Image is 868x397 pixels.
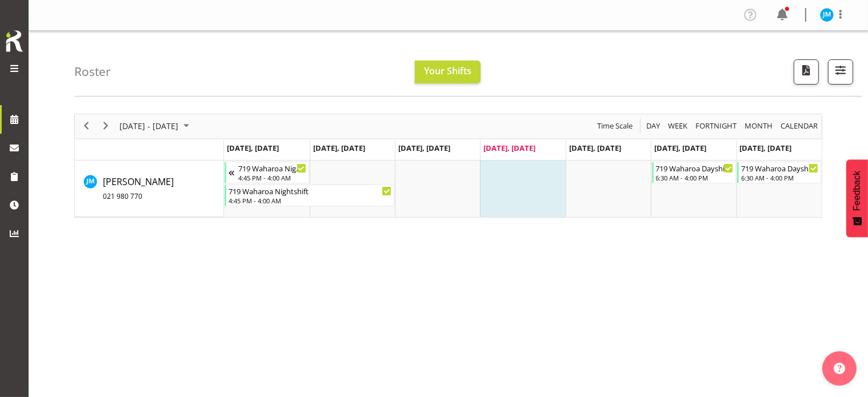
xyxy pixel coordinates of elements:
div: 719 Waharoa Dayshift [741,162,818,174]
div: 719 Waharoa Nightshift [238,162,306,174]
span: [DATE], [DATE] [483,143,535,153]
button: Feedback - Show survey [846,159,868,237]
div: previous period [77,114,96,138]
div: John May"s event - 719 Waharoa Nightshift Begin From Monday, August 11, 2025 at 4:45:00 PM GMT+12... [225,185,394,206]
button: Next [98,119,114,133]
div: 4:45 PM - 4:00 AM [229,196,391,205]
span: [DATE], [DATE] [313,143,365,153]
span: Week [667,119,689,133]
span: calendar [779,119,819,133]
div: 719 Waharoa Nightshift [229,185,391,197]
button: Time Scale [595,119,635,133]
table: Timeline Week of August 14, 2025 [224,161,822,217]
div: John May"s event - 719 Waharoa Dayshift Begin From Saturday, August 16, 2025 at 6:30:00 AM GMT+12... [652,162,736,183]
button: Timeline Day [645,119,662,133]
img: Rosterit icon logo [3,29,26,54]
a: [PERSON_NAME]021 980 770 [103,175,174,202]
div: next period [96,114,115,138]
button: Filter Shifts [828,59,853,85]
div: 4:45 PM - 4:00 AM [238,173,306,182]
img: john-may11696.jpg [820,8,834,22]
button: Timeline Month [743,119,775,133]
span: Time Scale [596,119,634,133]
span: [PERSON_NAME] [103,175,174,202]
div: Timeline Week of August 14, 2025 [74,114,822,218]
span: Feedback [852,171,862,211]
div: 6:30 AM - 4:00 PM [741,173,818,182]
button: Your Shifts [415,61,481,83]
div: John May"s event - 719 Waharoa Nightshift Begin From Sunday, August 10, 2025 at 4:45:00 PM GMT+12... [225,162,309,183]
img: help-xxl-2.png [834,363,845,374]
span: [DATE] - [DATE] [118,119,179,133]
div: John May"s event - 719 Waharoa Dayshift Begin From Sunday, August 17, 2025 at 6:30:00 AM GMT+12:0... [737,162,821,183]
button: August 2025 [118,119,194,133]
div: 719 Waharoa Dayshift [656,162,733,174]
span: [DATE], [DATE] [398,143,450,153]
button: Previous [79,119,94,133]
span: Your Shifts [424,65,471,77]
button: Month [779,119,820,133]
td: John May resource [75,161,224,217]
button: Fortnight [694,119,739,133]
span: 021 980 770 [103,191,142,201]
button: Download a PDF of the roster according to the set date range. [794,59,819,85]
span: Month [743,119,774,133]
span: [DATE], [DATE] [654,143,706,153]
span: [DATE], [DATE] [227,143,279,153]
div: 6:30 AM - 4:00 PM [656,173,733,182]
div: August 11 - 17, 2025 [115,114,196,138]
span: Day [645,119,661,133]
span: [DATE], [DATE] [569,143,621,153]
button: Timeline Week [666,119,690,133]
span: Fortnight [694,119,738,133]
h4: Roster [74,65,111,78]
span: [DATE], [DATE] [740,143,792,153]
